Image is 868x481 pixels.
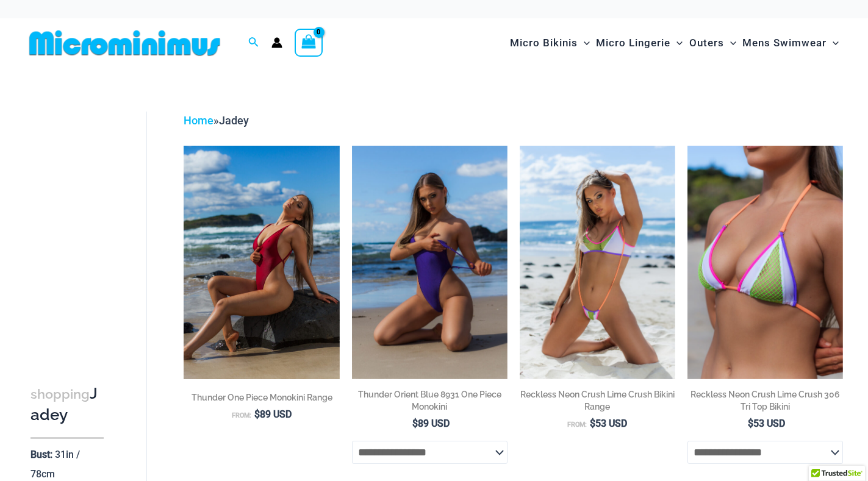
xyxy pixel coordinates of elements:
[184,114,213,127] a: Home
[593,24,686,62] a: Micro LingerieMenu ToggleMenu Toggle
[827,27,839,59] span: Menu Toggle
[412,418,418,429] span: $
[687,146,843,379] img: Reckless Neon Crush Lime Crush 306 Tri Top 01
[30,449,80,480] p: 31in / 78cm
[686,24,739,62] a: OutersMenu ToggleMenu Toggle
[254,408,260,420] span: $
[184,114,249,127] span: »
[184,391,339,408] a: Thunder One Piece Monokini Range
[739,24,842,62] a: Mens SwimwearMenu ToggleMenu Toggle
[184,146,339,379] img: Thunder Burnt Red 8931 One piece 10
[184,146,339,379] a: Thunder Burnt Red 8931 One piece 10Thunder Orient Blue 8931 One piece 10Thunder Orient Blue 8931 ...
[505,23,844,63] nav: Site Navigation
[352,146,508,379] a: Thunder Orient Blue 8931 One piece 09Thunder Orient Blue 8931 One piece 13Thunder Orient Blue 893...
[30,387,90,402] span: shopping
[30,102,140,346] iframe: TrustedSite Certified
[748,418,785,429] bdi: 53 USD
[352,146,508,379] img: Thunder Orient Blue 8931 One piece 09
[520,146,675,379] img: Reckless Neon Crush Lime Crush 349 Crop Top 4561 Sling 05
[567,421,587,429] span: From:
[687,388,843,413] h2: Reckless Neon Crush Lime Crush 306 Tri Top Bikini
[748,418,753,429] span: $
[507,24,593,62] a: Micro BikinisMenu ToggleMenu Toggle
[590,418,595,429] span: $
[724,27,736,59] span: Menu Toggle
[24,29,225,57] img: MM SHOP LOGO FLAT
[232,412,251,419] span: From:
[295,29,323,57] a: View Shopping Cart, empty
[248,35,259,51] a: Search icon link
[596,27,670,59] span: Micro Lingerie
[520,388,675,417] a: Reckless Neon Crush Lime Crush Bikini Range
[670,27,683,59] span: Menu Toggle
[689,27,724,59] span: Outers
[742,27,827,59] span: Mens Swimwear
[254,408,292,420] bdi: 89 USD
[30,449,52,460] p: Bust:
[590,418,627,429] bdi: 53 USD
[412,418,450,429] bdi: 89 USD
[578,27,590,59] span: Menu Toggle
[184,391,339,404] h2: Thunder One Piece Monokini Range
[30,383,104,426] h3: Jadey
[687,388,843,417] a: Reckless Neon Crush Lime Crush 306 Tri Top Bikini
[520,146,675,379] a: Reckless Neon Crush Lime Crush 349 Crop Top 4561 Sling 05Reckless Neon Crush Lime Crush 349 Crop ...
[352,388,508,413] h2: Thunder Orient Blue 8931 One Piece Monokini
[352,388,508,417] a: Thunder Orient Blue 8931 One Piece Monokini
[271,37,282,48] a: Account icon link
[510,27,578,59] span: Micro Bikinis
[219,114,249,127] span: Jadey
[687,146,843,379] a: Reckless Neon Crush Lime Crush 306 Tri Top 01Reckless Neon Crush Lime Crush 306 Tri Top 296 Cheek...
[520,388,675,413] h2: Reckless Neon Crush Lime Crush Bikini Range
